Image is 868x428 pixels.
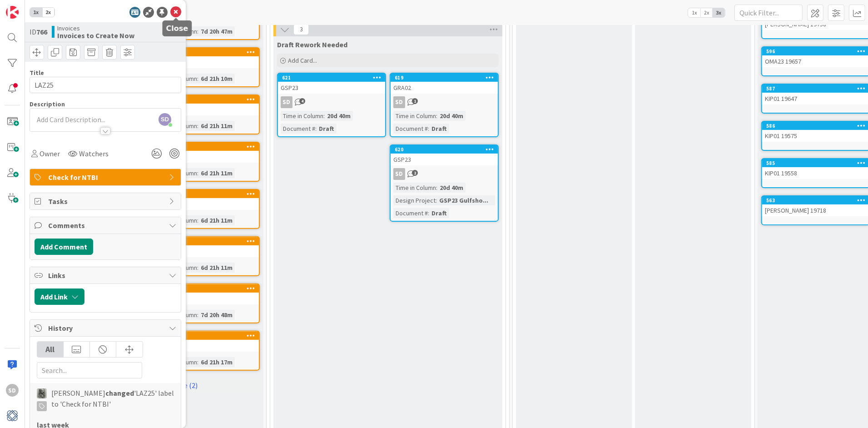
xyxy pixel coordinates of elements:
input: Search... [37,362,142,378]
div: SD [391,168,498,180]
div: Time in Column [393,183,436,193]
div: SD [393,168,405,180]
img: Visit kanbanzone.com [6,6,19,19]
div: 769TNP25 [152,143,259,163]
div: 620 [395,146,498,153]
div: SD [281,96,293,108]
div: 768 [152,190,259,198]
img: avatar [6,409,19,422]
div: 7d 20h 47m [198,26,235,36]
span: : [197,74,198,84]
div: Draft [429,208,449,218]
b: 766 [36,27,47,36]
div: Document # [393,124,428,134]
div: 765 [156,333,259,339]
div: GSP25 [152,198,259,210]
span: 4 [299,98,305,104]
div: 20d 40m [437,183,466,193]
div: 769 [156,144,259,150]
span: Watchers [79,148,109,159]
span: Owner [40,148,60,159]
span: Invoices [57,25,134,32]
span: 3x [713,8,725,17]
div: 6d 21h 11m [198,121,235,131]
div: 771 [152,48,259,56]
img: PA [37,388,47,398]
span: Add Card... [288,56,317,65]
div: LAZ25 [152,293,259,304]
a: Show More (2) [151,378,260,393]
span: Draft Rework Needed [277,40,347,49]
b: changed [105,388,134,398]
span: Check for NTBI [48,172,164,183]
span: : [436,111,437,121]
div: C4S25 [152,340,259,352]
div: STA25 [152,56,259,68]
div: GSP23 [391,154,498,165]
span: : [428,208,429,218]
span: 1x [30,8,42,17]
div: 771STA25 [152,48,259,68]
span: Description [30,100,65,108]
span: : [197,310,198,320]
div: 6d 21h 11m [198,215,235,225]
div: 771 [156,49,259,55]
div: 767 [156,238,259,244]
div: Draft [429,124,449,134]
span: : [428,124,429,134]
div: Time in Column [393,111,436,121]
span: Links [48,270,164,281]
span: 1 [412,98,418,104]
div: Draft [317,124,337,134]
div: 6d 21h 10m [198,74,235,84]
span: : [197,263,198,273]
span: Comments [48,220,164,231]
span: : [197,121,198,131]
div: 767MCMIL [152,237,259,257]
h5: Close [166,24,188,33]
div: 621GSP23 [278,74,385,94]
div: Time in Column [281,111,323,121]
div: Document # [281,124,315,134]
div: 765C4S25 [152,332,259,352]
span: : [197,26,198,36]
b: Invoices to Create Now [57,32,134,39]
div: SD [391,96,498,108]
span: Tasks [48,196,164,207]
label: Title [30,69,44,77]
div: Document # [393,208,428,218]
span: ID [30,26,47,37]
div: 621 [278,74,385,82]
div: 20d 40m [437,111,466,121]
div: 770 [156,96,259,103]
span: : [197,215,198,225]
div: SD [278,96,385,108]
span: : [436,183,437,193]
span: : [197,357,198,367]
input: Quick Filter... [734,5,803,21]
div: 7d 20h 48m [198,310,235,320]
button: Add Comment [35,239,93,255]
div: GRA02 [391,82,498,94]
div: 6d 21h 17m [198,357,235,367]
div: 619 [395,75,498,81]
div: MCMIL [152,245,259,257]
div: 767 [152,237,259,245]
div: 770COD24 [152,95,259,115]
div: 621 [282,75,385,81]
div: 768 [156,191,259,197]
div: 766 [152,284,259,293]
div: 770 [152,95,259,104]
div: Design Project [393,195,436,205]
button: Add Link [35,289,84,305]
input: type card name here... [30,77,181,93]
div: 768GSP25 [152,190,259,210]
div: 20d 40m [325,111,353,121]
div: All [37,342,64,357]
span: : [197,168,198,178]
div: SD [393,96,405,108]
span: 2x [700,8,713,17]
div: 619GRA02 [391,74,498,94]
span: 2 [412,170,418,176]
div: 766 [156,285,259,292]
